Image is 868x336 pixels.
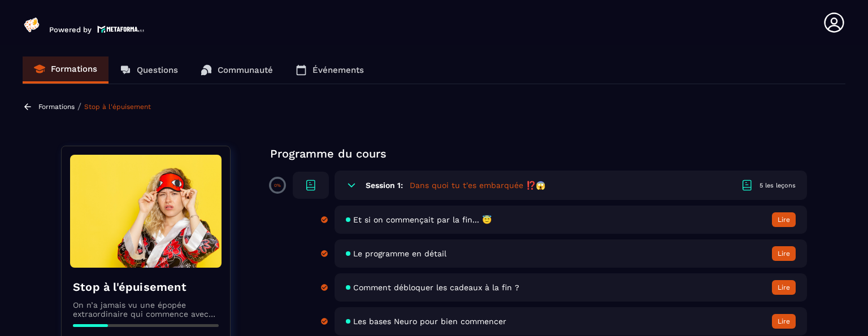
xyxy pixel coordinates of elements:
a: Formations [38,103,75,111]
span: / [77,101,81,112]
button: Lire [772,212,796,227]
p: Questions [137,65,178,75]
p: Programme du cours [270,146,807,162]
a: Stop à l'épuisement [84,103,151,111]
p: On n’a jamais vu une épopée extraordinaire qui commence avec une héroïne qui n’a pas le temps, l’... [73,300,219,318]
p: 0% [274,183,281,188]
p: Powered by [49,25,92,34]
h6: Session 1: [366,181,403,190]
button: Lire [772,246,796,261]
button: Lire [772,280,796,295]
a: Formations [23,56,108,84]
h5: Dans quoi tu t'es embarquée ⁉️😱 [410,180,545,191]
span: Les bases Neuro pour bien commencer [353,317,506,326]
a: Questions [108,56,189,84]
p: Formations [51,64,97,74]
button: Lire [772,314,796,329]
div: 5 les leçons [759,181,796,190]
p: Événements [313,65,364,75]
span: Le programme en détail [353,249,446,258]
img: logo-branding [23,16,41,34]
h4: Stop à l'épuisement [73,279,219,295]
a: Événements [284,56,375,84]
img: banner [70,155,222,268]
span: Et si on commençait par la fin... 😇 [353,215,492,224]
img: logo [97,24,145,34]
span: Comment débloquer les cadeaux à la fin ? [353,283,519,292]
p: Communauté [218,65,273,75]
a: Communauté [189,56,284,84]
